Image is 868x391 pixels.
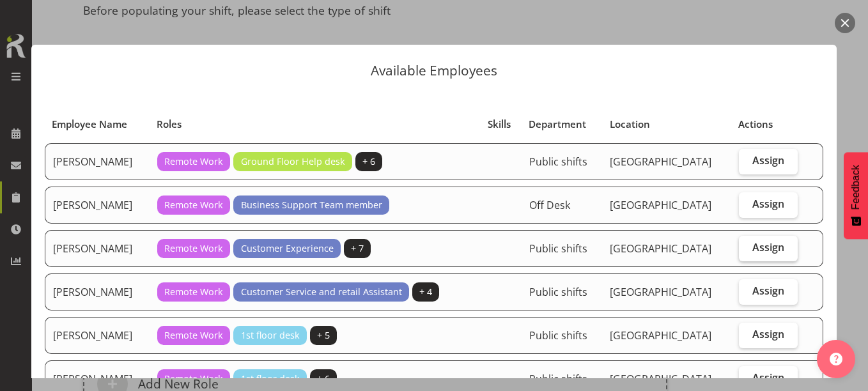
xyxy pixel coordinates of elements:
span: Location [610,117,650,132]
span: Public shifts [529,241,587,256]
span: Assign [752,284,784,297]
button: Feedback - Show survey [844,152,868,239]
td: [PERSON_NAME] [45,230,150,267]
td: [PERSON_NAME] [45,273,150,310]
span: Roles [157,117,182,132]
span: Department [529,117,586,132]
span: Business Support Team member [241,198,382,212]
span: + 7 [351,241,364,256]
span: Public shifts [529,328,587,342]
span: Public shifts [529,285,587,299]
span: Assign [752,371,784,384]
span: Remote Work [164,241,223,256]
span: Assign [752,328,784,341]
td: [PERSON_NAME] [45,317,150,354]
span: Assign [752,241,784,254]
span: Actions [738,117,773,132]
td: [PERSON_NAME] [45,187,150,224]
span: Feedback [850,165,862,210]
span: + 4 [419,285,432,299]
span: + 5 [317,328,330,342]
span: Remote Work [164,198,223,212]
img: help-xxl-2.png [830,353,842,365]
span: [GEOGRAPHIC_DATA] [610,372,711,386]
span: Remote Work [164,328,223,342]
span: [GEOGRAPHIC_DATA] [610,155,711,169]
span: [GEOGRAPHIC_DATA] [610,328,711,342]
span: [GEOGRAPHIC_DATA] [610,285,711,299]
span: Customer Experience [241,241,334,256]
p: Available Employees [44,64,824,77]
span: Public shifts [529,372,587,386]
span: Remote Work [164,372,223,386]
span: Customer Service and retail Assistant [241,285,402,299]
span: Public shifts [529,155,587,169]
span: Off Desk [529,198,570,212]
span: Employee Name [52,117,127,132]
span: Assign [752,197,784,210]
span: Remote Work [164,285,223,299]
span: Skills [488,117,511,132]
span: + 6 [362,155,375,169]
span: [GEOGRAPHIC_DATA] [610,241,711,256]
span: Assign [752,154,784,167]
span: [GEOGRAPHIC_DATA] [610,198,711,212]
span: Ground Floor Help desk [241,155,345,169]
span: Remote Work [164,155,223,169]
td: [PERSON_NAME] [45,143,150,180]
span: 1st floor desk [241,372,300,386]
span: + 6 [317,372,330,386]
span: 1st floor desk [241,328,300,342]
